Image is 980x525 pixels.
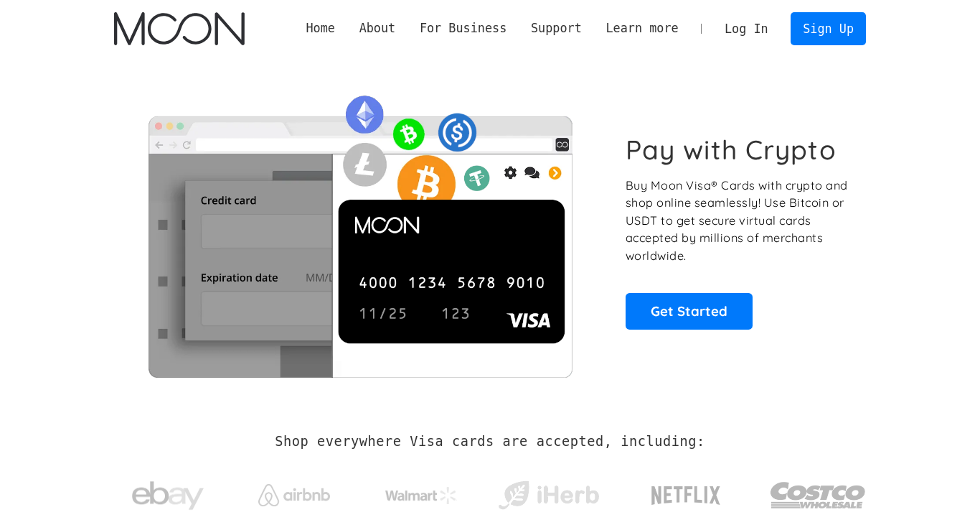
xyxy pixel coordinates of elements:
[770,468,866,522] img: Costco
[650,478,722,514] img: Netflix
[275,434,705,450] h2: Shop everywhere Visa cards are accepted, including:
[114,85,606,377] img: Moon Cards let you spend your crypto anywhere Visa is accepted.
[622,463,750,521] a: Netflix
[258,484,330,506] img: Airbnb
[531,19,582,37] div: Support
[294,19,347,37] a: Home
[495,463,602,521] a: iHerb
[359,19,396,37] div: About
[420,19,507,37] div: For Business
[241,470,348,514] a: Airbnb
[519,19,593,37] div: Support
[347,19,407,37] div: About
[368,473,475,511] a: Walmart
[791,12,865,45] a: Sign Up
[385,487,457,504] img: Walmart
[495,477,602,514] img: iHerb
[594,19,691,37] div: Learn more
[626,177,850,265] p: Buy Moon Visa® Cards with crypto and shop online seamlessly! Use Bitcoin or USDT to get secure vi...
[114,12,244,45] img: Moon Logo
[626,293,753,329] a: Get Started
[114,12,244,45] a: home
[407,19,519,37] div: For Business
[712,13,780,45] a: Log In
[132,473,204,519] img: ebay
[626,134,837,166] h1: Pay with Crypto
[606,19,678,37] div: Learn more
